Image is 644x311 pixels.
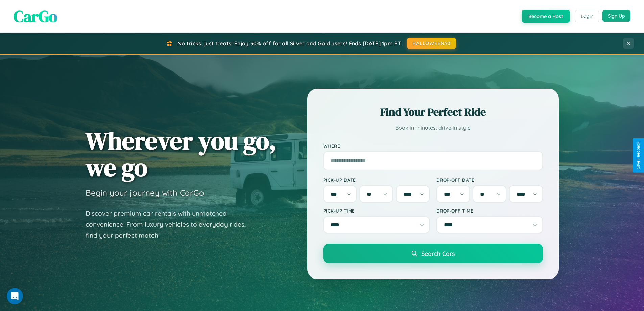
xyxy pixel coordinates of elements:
h2: Find Your Perfect Ride [323,105,543,119]
div: Give Feedback [636,142,641,169]
span: No tricks, just treats! Enjoy 30% off for all Silver and Gold users! Ends [DATE] 1pm PT. [177,40,402,47]
span: Search Cars [421,250,455,257]
label: Pick-up Date [323,177,430,183]
p: Book in minutes, drive in style [323,123,543,133]
button: Login [575,10,599,22]
h1: Wherever you go, we go [86,127,276,181]
button: Search Cars [323,244,543,263]
span: CarGo [14,5,57,27]
label: Pick-up Time [323,208,430,214]
button: Become a Host [522,10,570,23]
p: Discover premium car rentals with unmatched convenience. From luxury vehicles to everyday rides, ... [86,208,255,241]
label: Where [323,143,543,149]
h3: Begin your journey with CarGo [86,187,204,198]
button: HALLOWEEN30 [407,38,456,49]
iframe: Intercom live chat [7,288,23,304]
label: Drop-off Date [436,177,543,183]
label: Drop-off Time [436,208,543,214]
button: Sign Up [602,10,630,22]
